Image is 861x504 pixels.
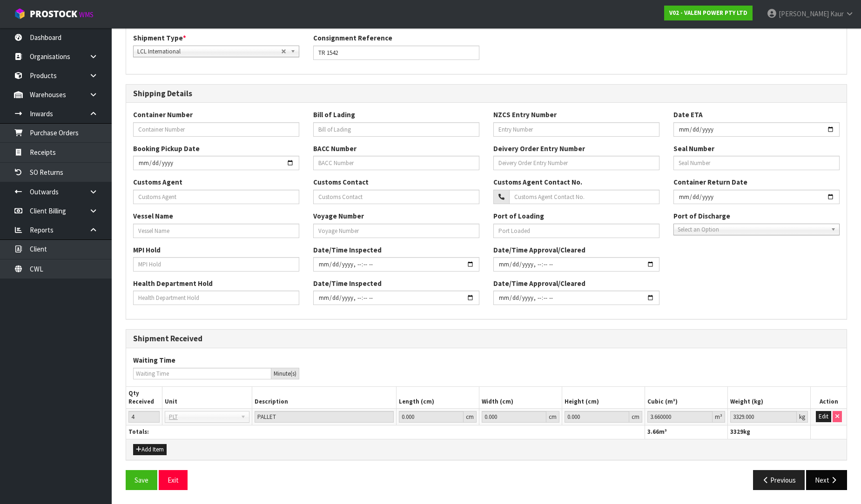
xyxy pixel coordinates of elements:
[399,411,464,423] input: Length
[137,46,281,57] span: LCL International
[133,110,193,119] label: Container Number
[673,177,747,187] label: Container Return Date
[133,122,299,137] input: Container Number
[255,411,394,423] input: Description
[664,6,753,20] a: V02 - VALEN POWER PTY LTD
[313,211,364,221] label: Voyage Number
[493,257,659,272] input: Date/Time Inspected
[313,279,382,288] label: Date/Time Inspected
[645,387,728,409] th: Cubic (m³)
[479,387,562,409] th: Width (cm)
[647,411,713,423] input: Cubic
[133,245,161,255] label: MPI Hold
[133,368,271,379] input: Waiting Time
[133,334,840,343] h3: Shipment Received
[169,411,237,423] span: PLT
[313,224,479,238] input: Voyage Number
[673,211,730,221] label: Port of Discharge
[133,224,299,238] input: Vessel Name
[133,190,299,204] input: Customs Agent
[313,33,392,43] label: Consignment Reference
[546,411,559,423] div: cm
[797,411,808,423] div: kg
[133,291,299,305] input: Health Department Hold
[162,387,252,409] th: Unit
[133,211,173,221] label: Vessel Name
[779,9,829,18] span: [PERSON_NAME]
[313,177,369,187] label: Customs Contact
[565,411,629,423] input: Height
[816,411,831,422] button: Edit
[313,291,479,305] input: Date/Time Inspected
[313,257,479,272] input: Date/Time Inspected
[482,411,546,423] input: Width
[126,470,157,490] button: Save
[713,411,725,423] div: m³
[30,8,77,20] span: ProStock
[133,444,167,455] button: Add Item
[730,411,797,423] input: Weight
[313,245,382,255] label: Date/Time Inspected
[79,10,94,19] small: WMS
[645,425,728,439] th: m³
[493,110,557,119] label: NZCS Entry Number
[509,190,659,204] input: Customs Agent Contact No.
[133,89,840,98] h3: Shipping Details
[133,33,186,43] label: Shipment Type
[673,190,840,204] input: Container Return Date
[673,110,703,119] label: Date ETA
[493,245,585,255] label: Date/Time Approval/Cleared
[271,368,299,379] div: Minute(s)
[313,156,479,170] input: BACC Number
[133,156,299,170] input: Cont. Bookin Date
[669,9,747,17] strong: V02 - VALEN POWER PTY LTD
[493,122,659,137] input: Entry Number
[647,428,659,436] span: 3.66
[313,144,357,153] label: BACC Number
[14,8,26,20] img: cube-alt.png
[493,291,659,305] input: Date/Time Inspected
[126,0,847,497] span: Shipping Details
[728,425,811,439] th: kg
[313,122,479,137] input: Bill of Lading
[493,144,585,153] label: Deivery Order Entry Number
[730,428,743,436] span: 3329
[252,387,397,409] th: Description
[396,387,479,409] th: Length (cm)
[678,224,827,235] span: Select an Option
[493,279,585,288] label: Date/Time Approval/Cleared
[128,411,160,423] input: Qty Received
[126,387,162,409] th: Qty Received
[313,190,479,204] input: Customs Contact
[806,470,847,490] button: Next
[133,279,213,288] label: Health Department Hold
[159,470,188,490] button: Exit
[313,110,355,119] label: Bill of Lading
[133,355,175,365] label: Waiting Time
[728,387,811,409] th: Weight (kg)
[673,144,714,153] label: Seal Number
[830,9,844,18] span: Kaur
[133,257,299,272] input: MPI Hold
[313,46,479,60] input: Consignment Reference
[133,177,182,187] label: Customs Agent
[133,144,200,153] label: Booking Pickup Date
[629,411,642,423] div: cm
[562,387,645,409] th: Height (cm)
[493,211,544,221] label: Port of Loading
[753,470,805,490] button: Previous
[126,425,645,439] th: Totals:
[673,156,840,170] input: Seal Number
[464,411,477,423] div: cm
[493,177,582,187] label: Customs Agent Contact No.
[811,387,847,409] th: Action
[493,224,659,238] input: Port Loaded
[493,156,659,170] input: Deivery Order Entry Number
